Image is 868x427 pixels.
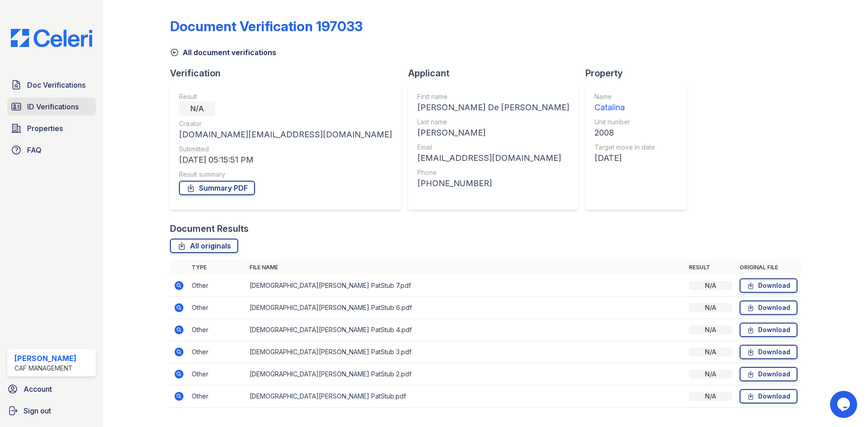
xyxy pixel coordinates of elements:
td: [DEMOGRAPHIC_DATA][PERSON_NAME] PatStub 3.pdf [246,341,685,363]
iframe: chat widget [830,391,859,418]
div: Result [179,92,392,101]
td: [DEMOGRAPHIC_DATA][PERSON_NAME] PatStub 4.pdf [246,319,685,341]
span: ID Verifications [27,101,79,112]
span: Account [24,384,52,394]
div: N/A [689,347,732,357]
div: N/A [689,281,732,290]
div: [DATE] [594,152,655,164]
div: [EMAIL_ADDRESS][DOMAIN_NAME] [417,152,569,164]
td: Other [188,275,246,297]
div: Result summary [179,170,392,179]
a: Sign out [4,402,99,420]
div: 2008 [594,127,655,139]
th: Result [685,260,736,275]
span: FAQ [27,145,42,155]
td: Other [188,319,246,341]
a: Download [740,367,797,381]
div: Document Results [170,222,249,235]
div: N/A [689,370,732,379]
div: Name [594,92,655,101]
a: Doc Verifications [7,76,96,94]
a: Properties [7,119,96,137]
span: Doc Verifications [27,80,85,90]
div: Creator [179,119,392,128]
td: Other [188,363,246,385]
div: Target move in date [594,143,655,152]
div: Phone [417,168,569,177]
span: Properties [27,123,63,134]
td: [DEMOGRAPHIC_DATA][PERSON_NAME] PatStub 2.pdf [246,363,685,385]
div: CAF Management [14,364,76,373]
a: Download [740,345,797,359]
img: CE_Logo_Blue-a8612792a0a2168367f1c8372b55b34899dd931a85d93a1a3d3e32e68fde9ad4.png [4,29,99,47]
div: Verification [170,67,408,80]
div: Property [585,67,694,80]
div: Applicant [408,67,585,80]
div: N/A [689,303,732,312]
div: First name [417,92,569,101]
a: Download [740,389,797,404]
a: Name Catalina [594,92,655,114]
div: Catalina [594,101,655,114]
div: [PERSON_NAME] De [PERSON_NAME] [417,101,569,114]
div: [PERSON_NAME] [417,127,569,139]
div: [PERSON_NAME] [14,353,76,364]
div: [PHONE_NUMBER] [417,177,569,190]
td: [DEMOGRAPHIC_DATA][PERSON_NAME] PatStub 7.pdf [246,275,685,297]
div: N/A [689,325,732,334]
a: ID Verifications [7,98,96,116]
a: Summary PDF [179,181,255,195]
div: Last name [417,117,569,127]
div: N/A [689,392,732,401]
a: All document verifications [170,47,276,58]
td: [DEMOGRAPHIC_DATA][PERSON_NAME] PatStub 6.pdf [246,297,685,319]
th: Type [188,260,246,275]
a: All originals [170,239,238,253]
a: Download [740,323,797,337]
td: [DEMOGRAPHIC_DATA][PERSON_NAME] PatStub.pdf [246,385,685,408]
td: Other [188,385,246,408]
div: [DATE] 05:15:51 PM [179,154,392,166]
div: Submitted [179,145,392,154]
div: Document Verification 197033 [170,18,363,34]
a: Download [740,300,797,315]
div: N/A [179,101,215,116]
a: Account [4,380,99,398]
a: FAQ [7,141,96,159]
div: Unit number [594,117,655,127]
a: Download [740,278,797,293]
th: Original file [736,260,801,275]
td: Other [188,297,246,319]
td: Other [188,341,246,363]
th: File name [246,260,685,275]
div: Email [417,143,569,152]
span: Sign out [24,405,51,416]
div: [DOMAIN_NAME][EMAIL_ADDRESS][DOMAIN_NAME] [179,128,392,141]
